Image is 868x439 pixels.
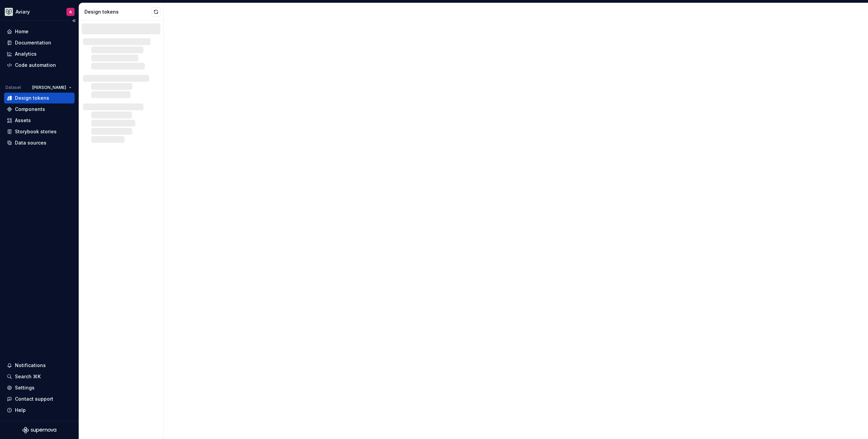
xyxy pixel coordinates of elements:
[4,37,75,48] a: Documentation
[4,60,75,71] a: Code automation
[4,93,75,103] a: Design tokens
[4,137,75,148] a: Data sources
[5,85,21,90] div: Dataset
[15,407,26,414] div: Help
[4,371,75,382] button: Search ⌘K
[4,126,75,137] a: Storybook stories
[84,8,151,15] div: Design tokens
[22,427,56,434] svg: Supernova Logo
[32,85,66,90] span: [PERSON_NAME]
[16,8,30,15] div: Aviary
[15,28,28,35] div: Home
[4,382,75,393] a: Settings
[5,8,13,16] img: 256e2c79-9abd-4d59-8978-03feab5a3943.png
[15,62,56,69] div: Code automation
[15,95,49,101] div: Design tokens
[15,384,35,391] div: Settings
[1,4,77,19] button: AviaryA
[4,104,75,115] a: Components
[15,51,37,57] div: Analytics
[4,405,75,416] button: Help
[15,396,53,402] div: Contact support
[69,9,72,15] div: A
[15,117,31,124] div: Assets
[4,394,75,404] button: Contact support
[15,139,46,146] div: Data sources
[29,83,75,92] button: [PERSON_NAME]
[4,360,75,371] button: Notifications
[4,26,75,37] a: Home
[15,39,51,46] div: Documentation
[15,362,46,369] div: Notifications
[15,373,41,380] div: Search ⌘K
[4,49,75,59] a: Analytics
[15,106,45,113] div: Components
[15,128,57,135] div: Storybook stories
[69,16,79,25] button: Collapse sidebar
[4,115,75,126] a: Assets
